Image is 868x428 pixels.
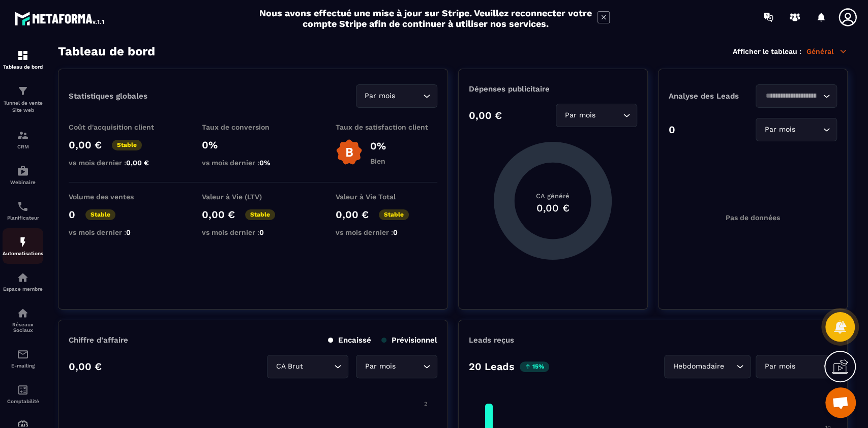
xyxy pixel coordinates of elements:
[259,228,264,236] span: 0
[126,228,131,236] span: 0
[556,104,637,127] div: Search for option
[370,157,386,165] p: Bien
[69,91,147,101] p: Statistiques globales
[202,159,304,167] p: vs mois dernier :
[17,348,29,360] img: email
[370,140,386,152] p: 0%
[267,355,348,378] div: Search for option
[3,77,43,121] a: formationformationTunnel de vente Site web
[424,401,427,407] tspan: 2
[17,307,29,319] img: social-network
[469,109,502,121] p: 0,00 €
[3,144,43,149] p: CRM
[671,361,726,372] span: Hebdomadaire
[398,361,421,372] input: Search for option
[3,157,43,193] a: automationsautomationsWebinaire
[17,236,29,248] img: automations
[379,209,409,220] p: Stable
[469,84,637,94] p: Dépenses publicitaire
[669,91,753,101] p: Analyse des Leads
[825,387,856,418] div: Ouvrir le chat
[3,299,43,341] a: social-networksocial-networkRéseaux Sociaux
[126,159,149,167] span: 0,00 €
[3,264,43,299] a: automationsautomationsEspace membre
[469,360,515,373] p: 20 Leads
[202,193,304,201] p: Valeur à Vie (LTV)
[17,129,29,141] img: formation
[381,335,437,345] p: Prévisionnel
[726,361,734,372] input: Search for option
[17,85,29,97] img: formation
[274,361,305,372] span: CA Brut
[259,8,592,29] h2: Nous avons effectué une mise à jour sur Stripe. Veuillez reconnecter votre compte Stripe afin de ...
[762,90,820,102] input: Search for option
[356,355,437,378] div: Search for option
[17,165,29,177] img: automations
[17,384,29,396] img: accountant
[3,322,43,333] p: Réseaux Sociaux
[202,139,304,151] p: 0%
[797,124,820,135] input: Search for option
[336,193,437,201] p: Valeur à Vie Total
[69,208,75,221] p: 0
[336,123,437,131] p: Taux de satisfaction client
[669,124,675,136] p: 0
[597,110,620,121] input: Search for option
[69,228,170,236] p: vs mois dernier :
[336,139,363,166] img: b-badge-o.b3b20ee6.svg
[305,361,332,372] input: Search for option
[112,140,142,150] p: Stable
[17,49,29,62] img: formation
[3,228,43,264] a: automationsautomationsAutomatisations
[336,208,369,221] p: 0,00 €
[3,399,43,404] p: Comptabilité
[328,335,371,345] p: Encaissé
[3,341,43,376] a: emailemailE-mailing
[3,193,43,228] a: schedulerschedulerPlanificateur
[69,123,170,131] p: Coût d'acquisition client
[797,361,820,372] input: Search for option
[393,228,398,236] span: 0
[469,335,514,345] p: Leads reçus
[17,200,29,212] img: scheduler
[3,286,43,292] p: Espace membre
[520,361,549,372] p: 15%
[69,335,128,345] p: Chiffre d’affaire
[756,118,837,141] div: Search for option
[69,193,170,201] p: Volume des ventes
[356,84,437,108] div: Search for option
[398,90,421,102] input: Search for option
[69,360,102,373] p: 0,00 €
[69,159,170,167] p: vs mois dernier :
[3,363,43,369] p: E-mailing
[3,121,43,157] a: formationformationCRM
[562,110,597,121] span: Par mois
[806,47,848,56] p: Général
[756,355,837,378] div: Search for option
[202,208,235,221] p: 0,00 €
[17,271,29,284] img: automations
[3,100,43,114] p: Tunnel de vente Site web
[58,44,155,58] h3: Tableau de bord
[202,228,304,236] p: vs mois dernier :
[336,228,437,236] p: vs mois dernier :
[363,361,398,372] span: Par mois
[3,64,43,70] p: Tableau de bord
[85,209,115,220] p: Stable
[3,251,43,256] p: Automatisations
[762,124,797,135] span: Par mois
[69,139,102,151] p: 0,00 €
[363,90,398,102] span: Par mois
[664,355,751,378] div: Search for option
[3,42,43,77] a: formationformationTableau de bord
[245,209,275,220] p: Stable
[202,123,304,131] p: Taux de conversion
[259,159,271,167] span: 0%
[825,401,830,407] tspan: 12
[756,84,837,108] div: Search for option
[14,9,106,27] img: logo
[733,47,801,55] p: Afficher le tableau :
[726,213,780,222] p: Pas de données
[3,179,43,185] p: Webinaire
[762,361,797,372] span: Par mois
